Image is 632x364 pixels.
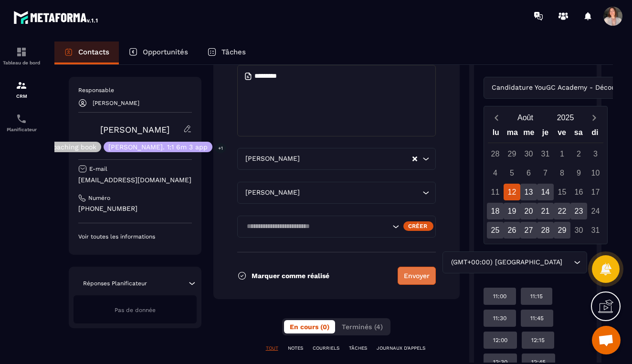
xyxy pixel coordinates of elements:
[530,314,544,322] p: 11:45
[504,222,520,239] div: 26
[78,48,109,56] p: Contacts
[504,165,520,181] div: 5
[403,221,433,231] div: Créer
[243,154,302,164] span: [PERSON_NAME]
[570,203,587,219] div: 23
[586,111,603,124] button: Next month
[570,146,587,162] div: 2
[2,127,41,132] p: Planificateur
[108,144,208,150] p: [PERSON_NAME]. 1:1 6m 3 app
[554,222,570,239] div: 29
[587,222,604,239] div: 31
[487,146,504,162] div: 28
[587,203,604,219] div: 24
[504,146,520,162] div: 29
[442,251,587,273] div: Search for option
[252,272,329,280] p: Marquer comme réalisé
[537,184,554,200] div: 14
[78,204,192,213] p: [PHONE_NUMBER]
[546,109,586,126] button: Open years overlay
[221,48,246,56] p: Tâches
[78,233,192,240] p: Voir toutes les informations
[488,111,506,124] button: Previous month
[587,146,604,162] div: 3
[302,187,420,198] input: Search for option
[237,148,436,170] div: Search for option
[487,203,504,219] div: 18
[89,165,107,173] p: E-mail
[302,154,411,164] input: Search for option
[377,345,425,352] p: JOURNAUX D'APPELS
[83,280,147,287] p: Réponses Planificateur
[449,257,564,268] span: (GMT+00:00) [GEOGRAPHIC_DATA]
[313,345,339,352] p: COURRIELS
[520,165,537,181] div: 6
[554,146,570,162] div: 1
[520,184,537,200] div: 13
[537,222,554,239] div: 28
[342,323,383,331] span: Terminés (4)
[2,60,41,65] p: Tableau de bord
[587,126,603,143] div: di
[13,9,99,26] img: logo
[504,184,520,200] div: 12
[143,48,188,56] p: Opportunités
[537,126,554,143] div: je
[198,42,255,64] a: Tâches
[288,345,303,352] p: NOTES
[78,176,192,185] p: [EMAIL_ADDRESS][DOMAIN_NAME]
[412,156,417,163] button: Clear Selected
[531,336,545,344] p: 12:15
[266,345,278,352] p: TOUT
[504,203,520,219] div: 19
[570,184,587,200] div: 16
[487,165,504,181] div: 4
[564,257,571,268] input: Search for option
[537,146,554,162] div: 31
[119,42,198,64] a: Opportunités
[487,184,504,200] div: 11
[487,126,504,143] div: lu
[88,194,110,202] p: Numéro
[570,165,587,181] div: 9
[570,126,587,143] div: sa
[290,323,329,331] span: En cours (0)
[487,222,504,239] div: 25
[16,80,27,91] img: formation
[93,100,139,106] p: [PERSON_NAME]
[100,125,169,135] a: [PERSON_NAME]
[237,182,436,204] div: Search for option
[554,126,570,143] div: ve
[2,39,41,73] a: formationformationTableau de bord
[16,113,27,125] img: scheduler
[237,216,436,238] div: Search for option
[215,143,226,153] p: +1
[506,109,546,126] button: Open months overlay
[48,144,96,150] p: Coaching book
[521,126,537,143] div: me
[243,187,302,198] span: [PERSON_NAME]
[488,126,603,239] div: Calendar wrapper
[488,146,603,239] div: Calendar days
[493,292,506,300] p: 11:00
[554,184,570,200] div: 15
[504,126,521,143] div: ma
[587,184,604,200] div: 17
[520,222,537,239] div: 27
[78,86,192,94] p: Responsable
[2,94,41,99] p: CRM
[115,307,156,313] span: Pas de donnée
[54,42,119,64] a: Contacts
[537,203,554,219] div: 21
[570,222,587,239] div: 30
[243,221,390,232] input: Search for option
[520,203,537,219] div: 20
[398,267,436,285] button: Envoyer
[2,73,41,106] a: formationformationCRM
[592,326,621,354] a: Ouvrir le chat
[537,165,554,181] div: 7
[530,292,543,300] p: 11:15
[2,106,41,139] a: schedulerschedulerPlanificateur
[16,46,27,58] img: formation
[554,165,570,181] div: 8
